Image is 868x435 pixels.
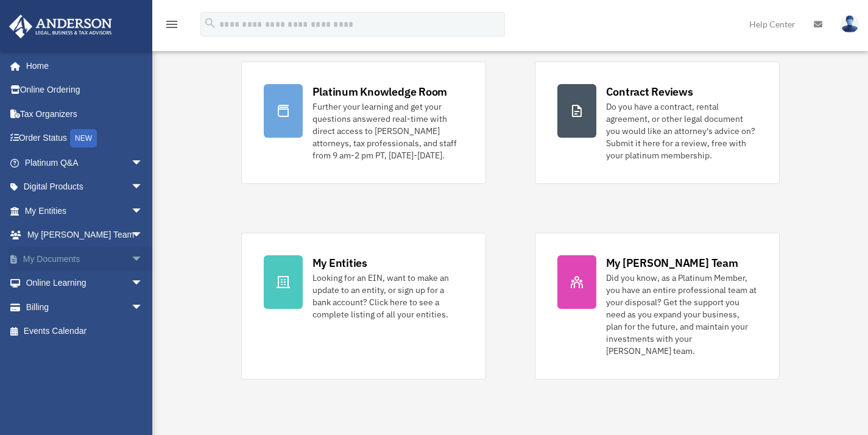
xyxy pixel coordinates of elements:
[164,21,179,32] a: menu
[5,15,116,38] img: Anderson Advisors Platinum Portal
[131,271,155,296] span: arrow_drop_down
[9,295,161,319] a: Billingarrow_drop_down
[241,62,486,184] a: Platinum Knowledge Room Further your learning and get your questions answered real-time with dire...
[606,255,738,271] div: My [PERSON_NAME] Team
[9,54,155,78] a: Home
[203,16,217,30] i: search
[9,271,161,295] a: Online Learningarrow_drop_down
[312,255,367,271] div: My Entities
[312,84,448,99] div: Platinum Knowledge Room
[606,272,757,357] div: Did you know, as a Platinum Member, you have an entire professional team at your disposal? Get th...
[131,295,155,320] span: arrow_drop_down
[9,175,161,199] a: Digital Productsarrow_drop_down
[9,223,161,247] a: My [PERSON_NAME] Teamarrow_drop_down
[606,84,693,99] div: Contract Reviews
[9,150,161,175] a: Platinum Q&Aarrow_drop_down
[164,17,179,32] i: menu
[9,102,161,126] a: Tax Organizers
[312,101,464,161] div: Further your learning and get your questions answered real-time with direct access to [PERSON_NAM...
[9,247,161,271] a: My Documentsarrow_drop_down
[131,175,155,200] span: arrow_drop_down
[312,272,464,320] div: Looking for an EIN, want to make an update to an entity, or sign up for a bank account? Click her...
[535,233,780,380] a: My [PERSON_NAME] Team Did you know, as a Platinum Member, you have an entire professional team at...
[535,62,780,184] a: Contract Reviews Do you have a contract, rental agreement, or other legal document you would like...
[9,126,161,151] a: Order StatusNEW
[9,78,161,102] a: Online Ordering
[131,199,155,224] span: arrow_drop_down
[9,319,161,344] a: Events Calendar
[131,150,155,175] span: arrow_drop_down
[131,223,155,248] span: arrow_drop_down
[841,15,859,33] img: User Pic
[241,233,486,380] a: My Entities Looking for an EIN, want to make an update to an entity, or sign up for a bank accoun...
[606,101,757,161] div: Do you have a contract, rental agreement, or other legal document you would like an attorney's ad...
[131,247,155,272] span: arrow_drop_down
[9,199,161,223] a: My Entitiesarrow_drop_down
[70,129,97,147] div: NEW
